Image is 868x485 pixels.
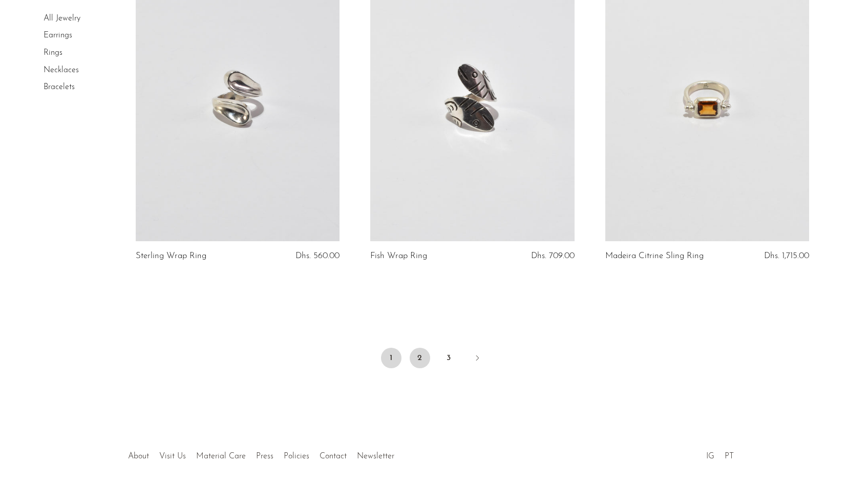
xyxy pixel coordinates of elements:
a: About [128,452,149,460]
a: Necklaces [44,66,79,74]
span: Dhs. 1,715.00 [764,251,809,260]
ul: Social Medias [701,444,739,463]
a: Bracelets [44,83,75,91]
a: All Jewelry [44,14,80,23]
a: Visit Us [159,452,186,460]
a: Sterling Wrap Ring [136,251,206,261]
span: Dhs. 709.00 [531,251,575,260]
a: Rings [44,49,62,57]
a: Material Care [196,452,246,460]
ul: Quick links [123,444,399,463]
a: 2 [410,348,430,368]
span: 1 [381,348,401,368]
a: Fish Wrap Ring [370,251,427,261]
a: IG [706,452,714,460]
a: Contact [320,452,347,460]
a: Next [467,348,488,370]
a: 3 [438,348,459,368]
a: Madeira Citrine Sling Ring [605,251,704,261]
a: PT [725,452,734,460]
span: Dhs. 560.00 [295,251,340,260]
a: Press [256,452,273,460]
a: Earrings [44,32,72,40]
a: Policies [284,452,309,460]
